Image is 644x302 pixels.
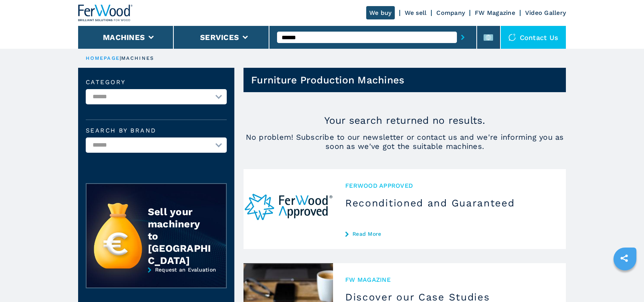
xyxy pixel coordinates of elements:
[78,5,133,21] img: Ferwood
[475,9,515,16] a: FW Magazine
[121,55,154,62] p: machines
[103,33,145,42] button: Machines
[525,9,566,16] a: Video Gallery
[345,181,554,190] span: Ferwood Approved
[244,114,566,126] p: Your search returned no results.
[366,6,395,19] a: We buy
[457,29,469,46] button: submit-button
[86,267,227,294] a: Request an Evaluation
[86,128,227,134] label: Search by brand
[200,33,239,42] button: Services
[148,206,211,267] div: Sell your machinery to [GEOGRAPHIC_DATA]
[345,275,554,284] span: FW MAGAZINE
[244,169,333,249] img: Reconditioned and Guaranteed
[120,55,121,61] span: |
[251,74,404,86] h1: Furniture Production Machines
[612,268,638,296] iframe: Chat
[501,26,566,49] div: Contact us
[615,249,634,268] a: sharethis
[345,197,554,209] h3: Reconditioned and Guaranteed
[436,9,465,16] a: Company
[244,133,566,151] span: No problem! Subscribe to our newsletter or contact us and we're informing you as soon as we've go...
[86,79,227,85] label: Category
[345,231,554,237] a: Read More
[508,34,516,41] img: Contact us
[86,55,120,61] a: HOMEPAGE
[405,9,427,16] a: We sell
